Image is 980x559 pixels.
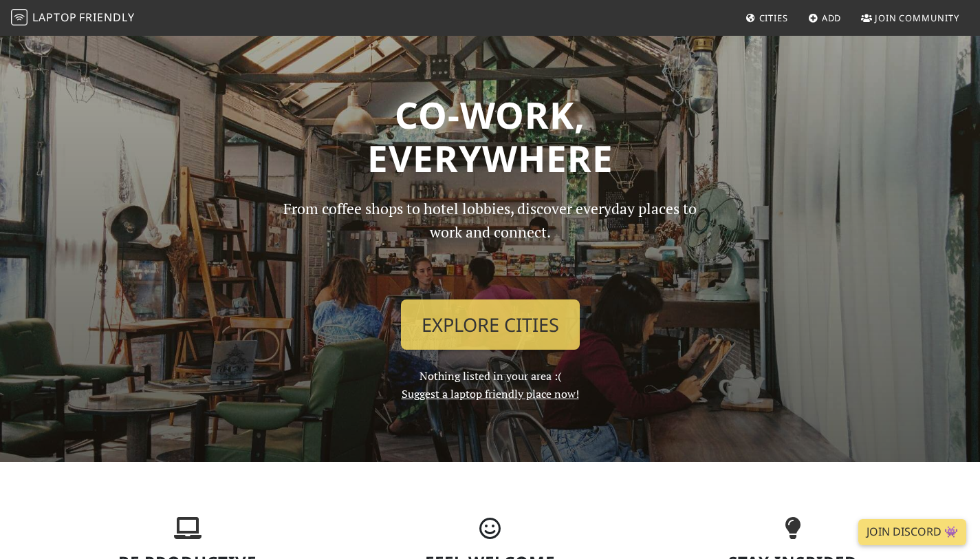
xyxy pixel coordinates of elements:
[822,12,842,24] span: Add
[11,9,28,25] img: LaptopFriendly
[401,299,580,350] a: Explore Cities
[740,6,794,30] a: Cities
[45,93,936,180] h1: Co-work, Everywhere
[272,197,709,288] p: From coffee shops to hotel lobbies, discover everyday places to work and connect.
[875,12,959,24] span: Join Community
[803,6,847,30] a: Add
[858,519,966,545] a: Join Discord 👾
[856,6,965,30] a: Join Community
[32,10,77,25] span: Laptop
[402,386,579,401] a: Suggest a laptop friendly place now!
[263,197,717,403] div: Nothing listed in your area :(
[79,10,134,25] span: Friendly
[11,6,135,30] a: LaptopFriendly LaptopFriendly
[759,12,788,24] span: Cities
